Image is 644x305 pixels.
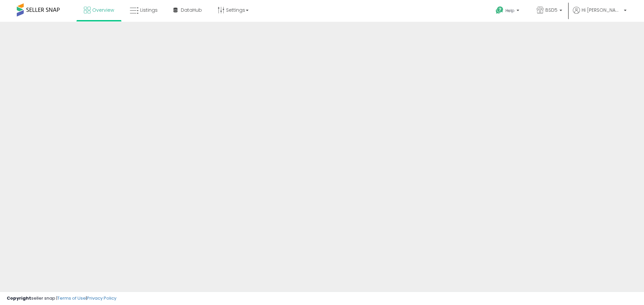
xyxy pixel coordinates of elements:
[505,8,515,13] span: Help
[490,1,526,22] a: Help
[7,295,116,302] div: seller snap | |
[92,7,114,13] span: Overview
[495,6,504,14] i: Get Help
[140,7,158,13] span: Listings
[87,295,116,301] a: Privacy Policy
[573,7,627,22] a: Hi [PERSON_NAME]
[545,7,557,13] span: BSD5
[582,7,622,13] span: Hi [PERSON_NAME]
[181,7,202,13] span: DataHub
[7,295,31,301] strong: Copyright
[57,295,86,301] a: Terms of Use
